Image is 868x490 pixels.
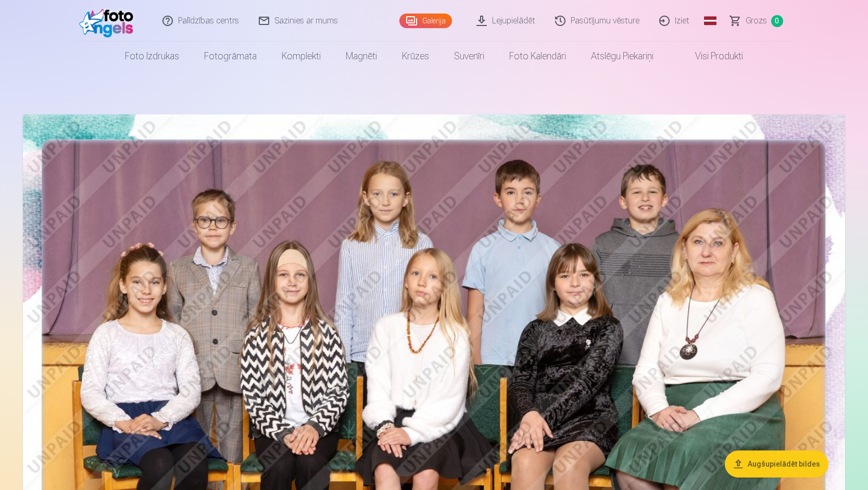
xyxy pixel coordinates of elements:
[389,42,442,71] a: Krūzes
[725,450,828,478] button: Augšupielādēt bildes
[666,42,756,71] a: Visi produkti
[399,14,452,28] a: Galerija
[269,42,333,71] a: Komplekti
[497,42,578,71] a: Foto kalendāri
[746,15,767,27] span: Grozs
[112,42,192,71] a: Foto izdrukas
[578,42,666,71] a: Atslēgu piekariņi
[192,42,269,71] a: Fotogrāmata
[442,42,497,71] a: Suvenīri
[771,15,783,27] span: 0
[79,4,139,37] img: /fa1
[333,42,389,71] a: Magnēti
